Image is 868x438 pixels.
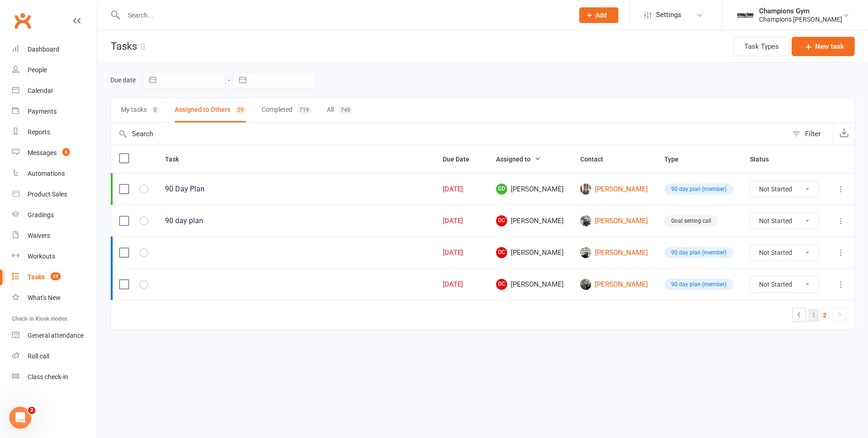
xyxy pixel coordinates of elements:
div: 90 day plan (member) [664,184,733,195]
span: GD [496,184,507,195]
div: What's New [28,294,61,301]
button: Filter [788,123,833,145]
div: Product Sales [28,190,67,198]
span: Due Date [443,156,480,163]
img: thumb_image1583738905.png [736,6,754,24]
span: 6 [63,148,70,156]
div: 90 day plan (member) [664,247,733,258]
div: Messages [28,149,57,156]
span: Settings [656,5,681,25]
div: People [28,66,47,74]
a: [PERSON_NAME] [580,279,648,290]
div: 29 [235,106,246,114]
button: Contact [580,154,613,165]
div: Roll call [28,352,49,360]
label: Due date [110,76,136,84]
span: [PERSON_NAME] [496,247,564,258]
a: 1 [808,309,819,322]
button: Task [165,154,189,165]
div: [DATE] [443,185,480,193]
a: Workouts [12,246,97,267]
span: Task [165,156,189,163]
div: 0 [151,106,159,114]
input: Search [111,123,788,145]
a: People [12,60,97,81]
div: Payments [28,108,57,115]
div: 90 day plan [165,216,426,225]
div: Gradings [28,211,54,219]
div: General attendance [28,332,84,339]
a: Gradings [12,205,97,225]
span: OC [496,215,507,226]
a: Roll call [12,346,97,367]
div: Reports [28,128,50,136]
span: [PERSON_NAME] [496,279,564,290]
div: [DATE] [443,217,480,225]
a: [PERSON_NAME] [580,184,648,195]
span: Status [750,156,779,163]
a: Waivers [12,225,97,246]
img: Oscar Flood [580,215,591,226]
div: [DATE] [443,281,480,288]
a: Clubworx [11,9,34,32]
button: My tasks0 [121,98,159,122]
a: Reports [12,122,97,143]
iframe: Intercom live chat [9,407,31,429]
div: Calendar [28,87,53,94]
div: Filter [805,128,821,139]
button: Assigned to [496,154,541,165]
img: Rebecca Oldrati [580,184,591,195]
div: Champions Gym [759,7,842,15]
span: 25 [51,272,61,280]
a: Product Sales [12,184,97,205]
div: Tasks [28,273,45,281]
div: 90 Day Plan [165,184,426,194]
span: OC [496,279,507,290]
div: [DATE] [443,249,480,257]
a: [PERSON_NAME] [580,247,648,258]
button: Task Types [734,37,789,56]
h1: Tasks [97,30,145,62]
span: [PERSON_NAME] [496,184,564,195]
button: Status [750,154,779,165]
div: 90 day plan (member) [664,279,733,290]
a: 2 [819,309,830,322]
button: Completed719 [262,98,311,122]
a: What's New [12,288,97,308]
img: Noah Maghiar [580,247,591,258]
a: Class kiosk mode [12,367,97,387]
a: [PERSON_NAME] [580,215,648,226]
div: Class check-in [28,373,68,380]
a: Tasks 25 [12,267,97,288]
div: Dashboard [28,46,59,53]
div: 719 [297,106,311,114]
span: [PERSON_NAME] [496,215,564,226]
a: Automations [12,163,97,184]
a: Payments [12,101,97,122]
div: Automations [28,170,65,177]
button: All748 [327,98,353,122]
button: Due Date [443,154,480,165]
div: Champions [PERSON_NAME] [759,15,842,23]
span: Assigned to [496,156,541,163]
div: 748 [338,106,353,114]
a: Dashboard [12,39,97,60]
span: Contact [580,156,613,163]
button: Add [579,7,618,23]
button: Type [664,154,689,165]
span: OC [496,247,507,258]
a: Calendar [12,81,97,101]
span: 2 [28,407,35,414]
span: Add [595,12,607,19]
img: Jack Pickert [580,279,591,290]
span: Type [664,156,689,163]
a: General attendance kiosk mode [12,325,97,346]
a: Messages 6 [12,143,97,163]
div: Workouts [28,253,55,260]
button: New task [792,37,855,56]
button: Assigned to Others29 [175,98,246,122]
input: Search... [121,9,567,22]
div: Goal setting call [664,215,718,226]
div: Waivers [28,232,50,239]
div: 0 [140,41,145,52]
